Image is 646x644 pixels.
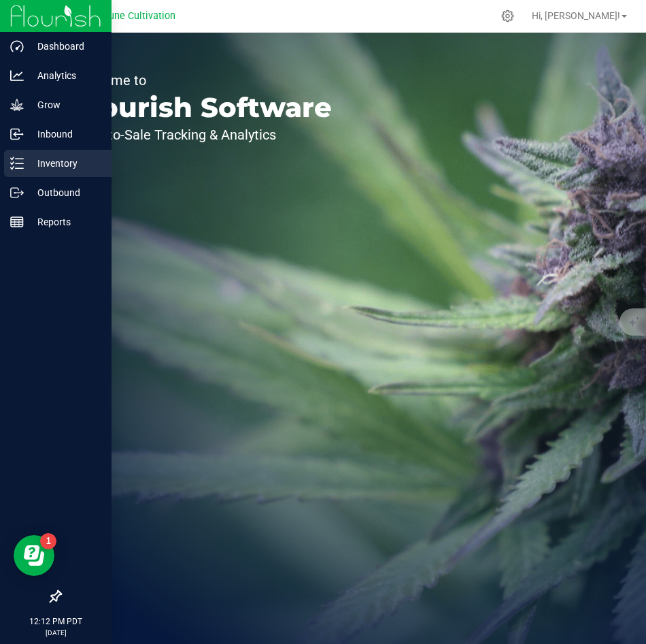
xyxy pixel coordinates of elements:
inline-svg: Inbound [10,127,24,141]
p: Welcome to [73,74,332,87]
inline-svg: Inventory [10,157,24,170]
p: Analytics [24,67,105,84]
iframe: Resource center unread badge [40,533,56,549]
inline-svg: Analytics [10,69,24,82]
p: Inventory [24,155,105,172]
iframe: Resource center [14,535,54,576]
p: Flourish Software [73,94,332,121]
p: 12:12 PM PDT [6,615,105,628]
p: Reports [24,214,105,230]
inline-svg: Grow [10,98,24,112]
div: Manage settings [499,10,516,22]
inline-svg: Reports [10,215,24,229]
p: Seed-to-Sale Tracking & Analytics [73,128,332,142]
span: Hi, [PERSON_NAME]! [532,10,620,21]
p: Outbound [24,184,105,201]
p: [DATE] [6,628,105,638]
span: Dune Cultivation [103,10,175,22]
inline-svg: Dashboard [10,39,24,53]
p: Dashboard [24,38,105,54]
p: Inbound [24,126,105,142]
inline-svg: Outbound [10,186,24,199]
p: Grow [24,97,105,113]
